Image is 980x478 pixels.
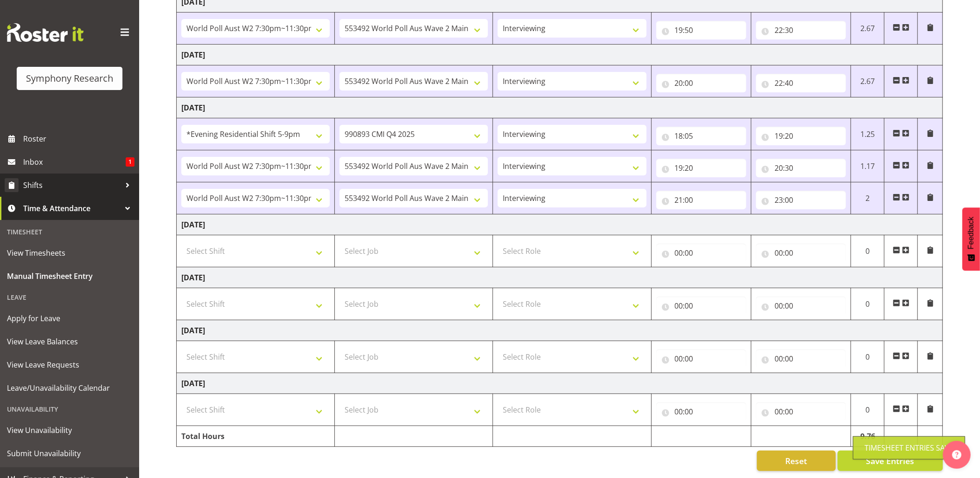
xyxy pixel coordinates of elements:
[2,265,137,288] a: Manual Timesheet Entry
[7,246,132,260] span: View Timesheets
[656,159,746,177] input: Click to select...
[177,45,943,65] td: [DATE]
[851,182,884,214] td: 2
[866,455,914,467] span: Save Entries
[656,127,746,145] input: Click to select...
[756,74,846,92] input: Click to select...
[126,157,135,167] span: 1
[656,74,746,92] input: Click to select...
[7,446,132,460] span: Submit Unavailability
[962,207,980,271] button: Feedback - Show survey
[851,13,884,45] td: 2.67
[2,307,137,330] a: Apply for Leave
[851,288,884,320] td: 0
[757,451,836,471] button: Reset
[756,191,846,209] input: Click to select...
[756,244,846,262] input: Click to select...
[656,191,746,209] input: Click to select...
[851,65,884,97] td: 2.67
[656,244,746,262] input: Click to select...
[177,320,943,341] td: [DATE]
[656,349,746,368] input: Click to select...
[7,358,132,372] span: View Leave Requests
[7,423,132,437] span: View Unavailability
[851,118,884,150] td: 1.25
[2,241,137,265] a: View Timesheets
[26,71,113,85] div: Symphony Research
[851,426,884,447] td: 9.76
[851,394,884,426] td: 0
[851,235,884,267] td: 0
[177,426,335,447] td: Total Hours
[851,341,884,373] td: 0
[756,127,846,145] input: Click to select...
[2,353,137,376] a: View Leave Requests
[2,419,137,442] a: View Unavailability
[177,267,943,288] td: [DATE]
[23,201,121,215] span: Time & Attendance
[177,97,943,118] td: [DATE]
[7,381,132,395] span: Leave/Unavailability Calendar
[2,288,137,307] div: Leave
[7,335,132,349] span: View Leave Balances
[656,21,746,39] input: Click to select...
[2,376,137,400] a: Leave/Unavailability Calendar
[7,23,83,42] img: Rosterit website logo
[756,21,846,39] input: Click to select...
[23,155,126,169] span: Inbox
[967,217,975,249] span: Feedback
[2,330,137,353] a: View Leave Balances
[851,150,884,182] td: 1.17
[656,297,746,315] input: Click to select...
[23,132,135,146] span: Roster
[656,402,746,421] input: Click to select...
[952,450,961,459] img: help-xxl-2.png
[756,402,846,421] input: Click to select...
[865,442,954,453] div: Timesheet Entries Save
[785,455,807,467] span: Reset
[2,442,137,465] a: Submit Unavailability
[23,178,121,192] span: Shifts
[756,297,846,315] input: Click to select...
[7,311,132,325] span: Apply for Leave
[2,222,137,241] div: Timesheet
[838,451,943,471] button: Save Entries
[177,373,943,394] td: [DATE]
[756,349,846,368] input: Click to select...
[756,159,846,177] input: Click to select...
[2,400,137,419] div: Unavailability
[7,269,132,283] span: Manual Timesheet Entry
[177,214,943,235] td: [DATE]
